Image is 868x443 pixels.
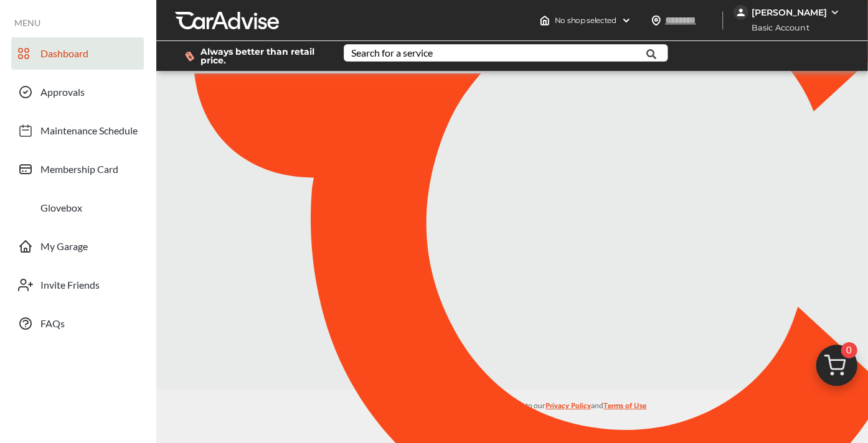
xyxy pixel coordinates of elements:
[40,86,85,102] span: Approvals
[841,342,857,358] span: 0
[40,317,65,333] span: FAQs
[540,16,550,26] img: header-home-logo.8d720a4f.svg
[11,76,144,108] a: Approvals
[185,51,194,62] img: dollor_label_vector.a70140d1.svg
[40,279,100,295] span: Invite Friends
[11,307,144,340] a: FAQs
[40,163,118,179] span: Membership Card
[11,230,144,263] a: My Garage
[621,16,631,26] img: header-down-arrow.9dd2ce7d.svg
[735,21,819,34] span: Basic Account
[830,7,840,17] img: WGsFRI8htEPBVLJbROoPRyZpYNWhNONpIPPETTm6eUC0GeLEiAAAAAElFTkSuQmCC
[734,5,748,20] img: jVpblrzwTbfkPYzPPzSLxeg0AAAAASUVORK5CYII=
[752,7,827,18] div: [PERSON_NAME]
[156,400,868,412] p: By using the CarAdvise application, you agree to our and
[807,339,867,399] img: cart_icon.3d0951e8.svg
[40,47,88,63] span: Dashboard
[40,240,88,256] span: My Garage
[351,48,433,58] div: Search for a service
[40,202,82,218] span: Glovebox
[722,11,724,30] img: header-divider.bc55588e.svg
[651,16,661,26] img: location_vector.a44bc228.svg
[509,202,554,241] img: CA_CheckIcon.cf4f08d4.svg
[11,192,144,224] a: Glovebox
[11,153,144,185] a: Membership Card
[11,37,144,70] a: Dashboard
[555,16,616,26] span: No shop selected
[11,114,144,147] a: Maintenance Schedule
[11,269,144,301] a: Invite Friends
[14,18,40,28] span: MENU
[200,47,324,65] span: Always better than retail price.
[40,124,138,141] span: Maintenance Schedule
